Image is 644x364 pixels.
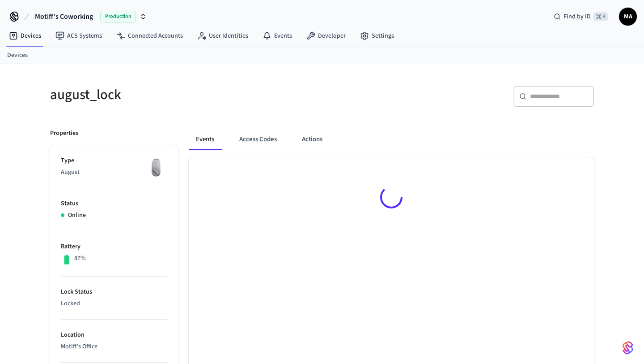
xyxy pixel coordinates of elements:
a: Devices [7,51,28,60]
p: Location [61,330,167,340]
a: Events [255,28,299,44]
span: MA [620,9,636,25]
span: Find by ID [563,12,591,21]
button: Access Codes [232,129,284,150]
p: Type [61,156,167,165]
a: Connected Accounts [109,28,190,44]
p: Lock Status [61,287,167,297]
a: Devices [2,28,48,44]
img: SeamLogoGradient.69752ec5.svg [623,341,633,355]
img: August Wifi Smart Lock 3rd Gen, Silver, Front [145,156,167,178]
h5: august_lock [50,86,317,104]
a: ACS Systems [48,28,109,44]
button: Events [189,129,221,150]
button: MA [619,8,637,26]
a: User Identities [190,28,255,44]
p: Status [61,199,167,208]
p: Properties [50,129,78,138]
button: Actions [295,129,330,150]
a: Developer [299,28,353,44]
p: Battery [61,242,167,251]
p: 87% [74,254,86,263]
p: August [61,168,167,177]
div: ant example [189,129,594,150]
a: Settings [353,28,401,44]
p: Online [68,211,86,220]
p: Locked [61,299,167,308]
span: Production [100,11,136,22]
span: ⌘ K [593,12,608,21]
span: Motiff's Coworking [35,11,93,22]
div: Find by ID⌘ K [547,9,615,25]
p: Motiff’s Office [61,342,167,351]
